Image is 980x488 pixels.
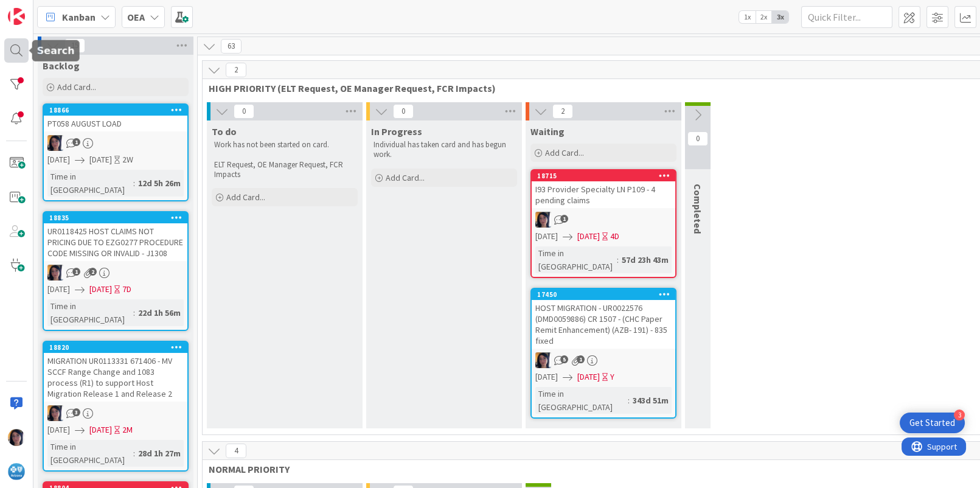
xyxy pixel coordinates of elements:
input: Quick Filter... [801,6,892,28]
span: 2 [552,104,573,119]
div: TC [44,135,187,151]
div: 57d 23h 43m [619,253,672,267]
img: TC [535,352,551,368]
span: 2 [226,63,246,77]
span: 3 [72,408,80,416]
div: 4D [610,230,619,243]
div: 22d 1h 56m [135,306,184,319]
a: 18835UR0118425 HOST CLAIMS NOT PRICING DUE TO EZG0277 PROCEDURE CODE MISSING OR INVALID - J1308TC... [43,211,189,331]
div: 18820 [49,343,187,352]
span: Add Card... [57,82,96,92]
span: [DATE] [89,153,112,166]
div: 18835 [44,212,187,223]
span: [DATE] [89,424,112,436]
a: 18866PT058 AUGUST LOADTC[DATE][DATE]2WTime in [GEOGRAPHIC_DATA]:12d 5h 26m [43,103,189,201]
div: I93 Provider Specialty LN P109 - 4 pending claims [532,181,675,208]
p: Individual has taken card and has begun work. [374,140,515,160]
a: 18820MIGRATION UR0113331 671406 - MV SCCF Range Change and 1083 process (R1) to support Host Migr... [43,341,189,472]
div: 17450HOST MIGRATION - UR0022576 (DMD0059886) CR 1507 - (CHC Paper Remit Enhancement) (AZB- 191) -... [532,289,675,349]
span: 15 [64,38,85,53]
div: 3 [954,410,965,420]
span: Add Card... [226,192,265,203]
b: OEA [127,11,145,23]
span: 2x [756,11,772,23]
span: 1 [72,138,80,146]
div: Get Started [909,417,955,429]
span: 3x [772,11,788,23]
span: [DATE] [577,371,600,383]
span: In Progress [371,125,422,138]
span: Support [26,2,55,16]
div: 7D [122,283,131,296]
div: 2W [122,153,133,166]
span: 4 [226,444,246,458]
img: TC [47,405,63,421]
div: TC [44,265,187,281]
span: 1 [72,268,80,276]
div: TC [44,405,187,421]
span: [DATE] [577,230,600,243]
span: Waiting [530,125,565,138]
span: 63 [221,39,242,54]
div: 12d 5h 26m [135,176,184,190]
div: 17450 [532,289,675,300]
div: Time in [GEOGRAPHIC_DATA] [535,387,628,414]
span: [DATE] [47,283,70,296]
span: 2 [89,268,97,276]
span: [DATE] [47,153,70,166]
img: Visit kanbanzone.com [8,8,25,25]
span: 5 [560,355,568,363]
span: Add Card... [386,172,425,183]
div: UR0118425 HOST CLAIMS NOT PRICING DUE TO EZG0277 PROCEDURE CODE MISSING OR INVALID - J1308 [44,223,187,261]
span: : [617,253,619,267]
div: 18715I93 Provider Specialty LN P109 - 4 pending claims [532,170,675,208]
div: TC [532,212,675,228]
span: [DATE] [535,230,558,243]
span: 1 [577,355,585,363]
div: 17450 [537,290,675,299]
span: [DATE] [89,283,112,296]
span: 0 [687,131,708,146]
span: Kanban [62,10,96,24]
div: 18715 [532,170,675,181]
span: 1 [560,215,568,223]
span: : [628,394,630,407]
span: 0 [234,104,254,119]
img: avatar [8,463,25,480]
span: To do [212,125,237,138]
span: 0 [393,104,414,119]
span: 1x [739,11,756,23]
a: 18715I93 Provider Specialty LN P109 - 4 pending claimsTC[DATE][DATE]4DTime in [GEOGRAPHIC_DATA]:5... [530,169,676,278]
div: HOST MIGRATION - UR0022576 (DMD0059886) CR 1507 - (CHC Paper Remit Enhancement) (AZB- 191) - 835 ... [532,300,675,349]
div: Y [610,371,614,383]
div: Time in [GEOGRAPHIC_DATA] [47,299,133,326]
div: Time in [GEOGRAPHIC_DATA] [535,246,617,273]
span: Add Card... [545,147,584,158]
h5: Search [37,45,75,57]
img: TC [535,212,551,228]
div: MIGRATION UR0113331 671406 - MV SCCF Range Change and 1083 process (R1) to support Host Migration... [44,353,187,402]
span: [DATE] [47,424,70,436]
div: 18835 [49,214,187,222]
div: 28d 1h 27m [135,447,184,460]
span: Backlog [43,60,80,72]
div: 18866PT058 AUGUST LOAD [44,105,187,131]
div: 18820 [44,342,187,353]
div: 18820MIGRATION UR0113331 671406 - MV SCCF Range Change and 1083 process (R1) to support Host Migr... [44,342,187,402]
div: PT058 AUGUST LOAD [44,116,187,131]
img: TC [47,135,63,151]
div: 343d 51m [630,394,672,407]
div: 18835UR0118425 HOST CLAIMS NOT PRICING DUE TO EZG0277 PROCEDURE CODE MISSING OR INVALID - J1308 [44,212,187,261]
div: 18715 [537,172,675,180]
div: 2M [122,424,133,436]
div: Time in [GEOGRAPHIC_DATA] [47,440,133,467]
div: Open Get Started checklist, remaining modules: 3 [900,413,965,433]
span: : [133,447,135,460]
span: Completed [692,184,704,234]
span: [DATE] [535,371,558,383]
a: 17450HOST MIGRATION - UR0022576 (DMD0059886) CR 1507 - (CHC Paper Remit Enhancement) (AZB- 191) -... [530,288,676,419]
div: 18866 [44,105,187,116]
p: Work has not been started on card. [214,140,355,150]
p: ELT Request, OE Manager Request, FCR Impacts [214,160,355,180]
div: TC [532,352,675,368]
